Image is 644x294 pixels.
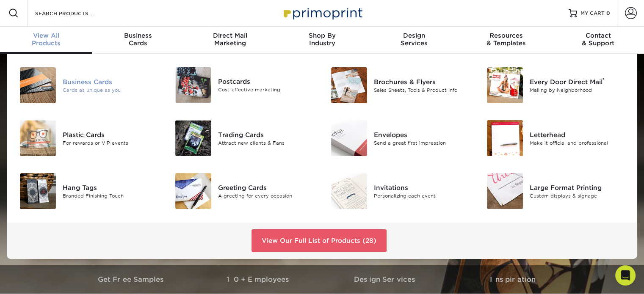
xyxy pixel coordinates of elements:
img: Every Door Direct Mail [487,67,523,103]
a: Greeting Cards Greeting Cards A greeting for every occasion [173,170,316,212]
a: BusinessCards [92,27,184,54]
span: 0 [606,10,610,16]
div: Attract new clients & Fans [218,139,315,146]
a: Trading Cards Trading Cards Attract new clients & Fans [173,117,316,159]
a: Brochures & Flyers Brochures & Flyers Sales Sheets, Tools & Product Info [329,64,472,107]
div: Hang Tags [63,183,160,192]
img: Brochures & Flyers [331,67,367,103]
a: DesignServices [368,27,460,54]
a: Envelopes Envelopes Send a great first impression [329,117,472,159]
div: Send a great first impression [374,139,471,146]
a: Shop ByIndustry [276,27,368,54]
div: Open Intercom Messenger [615,265,636,286]
img: Large Format Printing [487,173,523,209]
span: Contact [552,32,644,39]
div: Every Door Direct Mail [530,77,627,86]
div: Plastic Cards [63,130,160,139]
div: Brochures & Flyers [374,77,471,86]
div: Business Cards [63,77,160,86]
input: SEARCH PRODUCTS..... [34,8,117,18]
img: Business Cards [20,67,56,103]
div: Make it official and professional [530,139,627,146]
div: Cost-effective marketing [218,86,315,93]
a: Direct MailMarketing [184,27,276,54]
div: Sales Sheets, Tools & Product Info [374,86,471,93]
div: & Templates [460,32,552,47]
div: Greeting Cards [218,183,315,192]
div: Postcards [218,77,315,86]
div: Branded Finishing Touch [63,192,160,199]
span: Shop By [276,32,368,39]
div: Invitations [374,183,471,192]
img: Plastic Cards [20,120,56,156]
div: Trading Cards [218,130,315,139]
div: Cards as unique as you [63,86,160,93]
sup: ® [603,77,605,83]
a: Letterhead Letterhead Make it official and professional [484,117,627,159]
div: Personalizing each event [374,192,471,199]
div: Cards [92,32,184,47]
a: Plastic Cards Plastic Cards For rewards or VIP events [17,117,160,159]
a: Postcards Postcards Cost-effective marketing [173,64,316,106]
span: Direct Mail [184,32,276,39]
div: Letterhead [530,130,627,139]
a: Business Cards Business Cards Cards as unique as you [17,64,160,107]
img: Letterhead [487,120,523,156]
div: Marketing [184,32,276,47]
img: Hang Tags [20,173,56,209]
img: Invitations [331,173,367,209]
div: Custom displays & signage [530,192,627,199]
a: Contact& Support [552,27,644,54]
img: Postcards [175,67,211,103]
div: A greeting for every occasion [218,192,315,199]
div: Envelopes [374,130,471,139]
div: Large Format Printing [530,183,627,192]
img: Envelopes [331,120,367,156]
div: Services [368,32,460,47]
span: MY CART [580,10,605,17]
span: Resources [460,32,552,39]
div: Mailing by Neighborhood [530,86,627,93]
div: & Support [552,32,644,47]
div: Industry [276,32,368,47]
img: Greeting Cards [175,173,211,209]
a: Large Format Printing Large Format Printing Custom displays & signage [484,170,627,212]
a: Resources& Templates [460,27,552,54]
img: Primoprint [280,4,365,22]
span: Business [92,32,184,39]
a: View Our Full List of Products (28) [252,229,387,252]
a: Every Door Direct Mail Every Door Direct Mail® Mailing by Neighborhood [484,64,627,107]
a: Hang Tags Hang Tags Branded Finishing Touch [17,170,160,212]
div: For rewards or VIP events [63,139,160,146]
a: Invitations Invitations Personalizing each event [329,170,472,212]
span: Design [368,32,460,39]
img: Trading Cards [175,120,211,156]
